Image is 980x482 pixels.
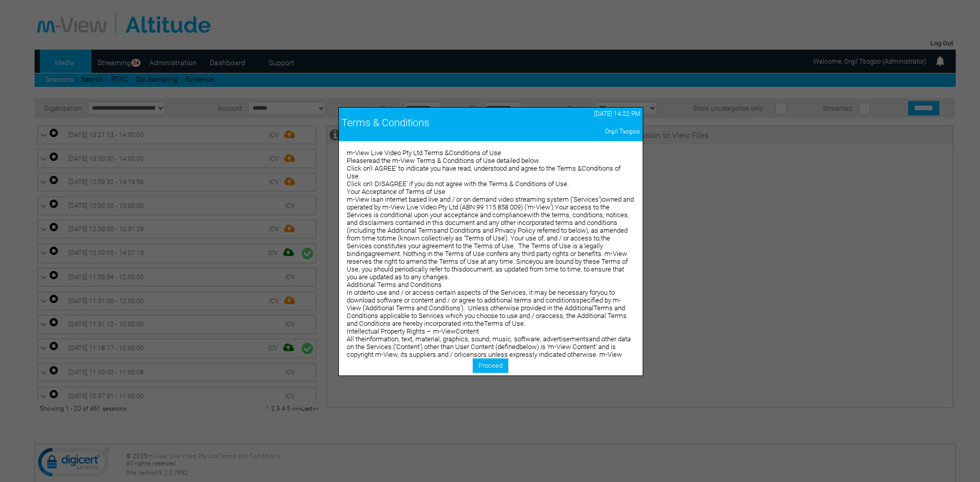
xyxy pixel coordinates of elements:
span: In orderto use and / or access certain aspects of the Services, it may be necessary foryou to dow... [347,289,627,327]
span: m-View isan internet based live and / or on demand video streaming system (‘Services’)owned and o... [347,195,634,281]
span: Additional Terms and Conditions [347,281,442,289]
img: bell24.png [934,55,946,67]
span: Pleaseread the m-View Terms & Conditions of Use detailed below. [347,157,540,164]
span: m-View Live Video Pty Ltd Terms &Conditions of Use [347,149,501,157]
span: Intellectual Property Rights – m-ViewContent [347,327,479,335]
div: Terms & Conditions [341,116,532,129]
td: Orgil Tsogoo [535,125,643,138]
span: Click on'I DISAGREE' if you do not agree with the Terms & Conditions of Use. [347,180,569,188]
span: Your Acceptance of Terms of Use [347,188,445,195]
span: All theinformation, text, material, graphics, sound, music, software, advertisementsand other dat... [347,335,633,397]
a: Proceed [473,358,508,373]
span: Click on'I AGREE' to indicate you have read, understood and agree to the Terms &Conditions of Use. [347,164,620,180]
td: [DATE] 14:22 PM [535,108,643,120]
